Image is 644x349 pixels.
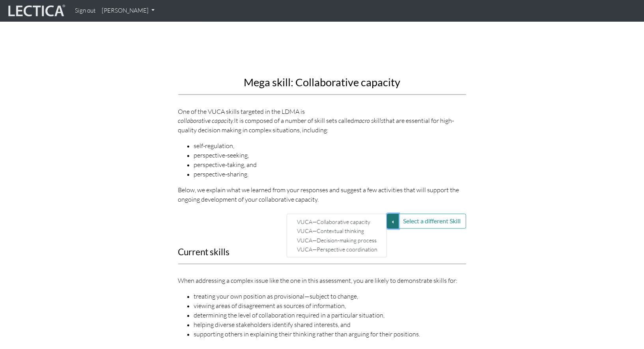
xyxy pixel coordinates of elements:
[194,151,466,160] li: perspective-seeking,
[194,141,466,151] li: self-regulation,
[194,320,466,330] li: helping diverse stakeholders identify shared interests, and
[178,76,466,88] h2: Mega skill: Collaborative capacity
[178,248,466,258] h3: Current skills
[355,117,384,125] em: macro skills
[194,170,466,179] li: perspective-sharing.
[178,116,466,135] div: It is composed of a number of skill sets called that are essential for high-quality decision maki...
[295,226,379,236] a: VUCA—Contextual thinking
[6,4,65,19] img: lecticalive
[178,107,466,135] p: One of the VUCA skills targeted in the LDMA is
[194,292,466,301] li: treating your own position as provisional—subject to change,
[295,217,379,226] a: VUCA—Collaborative capacity
[99,3,158,19] a: [PERSON_NAME]
[178,276,466,286] p: When addressing a complex issue like the one in this assessment, you are likely to demonstrate sk...
[178,186,466,204] p: Below, we explain what we learned from your responses and suggest a few activities that will supp...
[398,214,466,229] button: Select a different Skill
[178,117,234,125] em: collaborative capacity.
[194,301,466,311] li: viewing areas of disagreement as sources of information,
[194,311,466,320] li: determining the level of collaboration required in a particular situation,
[194,160,466,170] li: perspective-taking, and
[295,236,379,245] a: VUCA—Decision-making process
[72,3,99,19] a: Sign out
[194,330,466,339] li: supporting others in explaining their thinking rather than arguing for their positions.
[295,245,379,254] a: VUCA—Perspective coordination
